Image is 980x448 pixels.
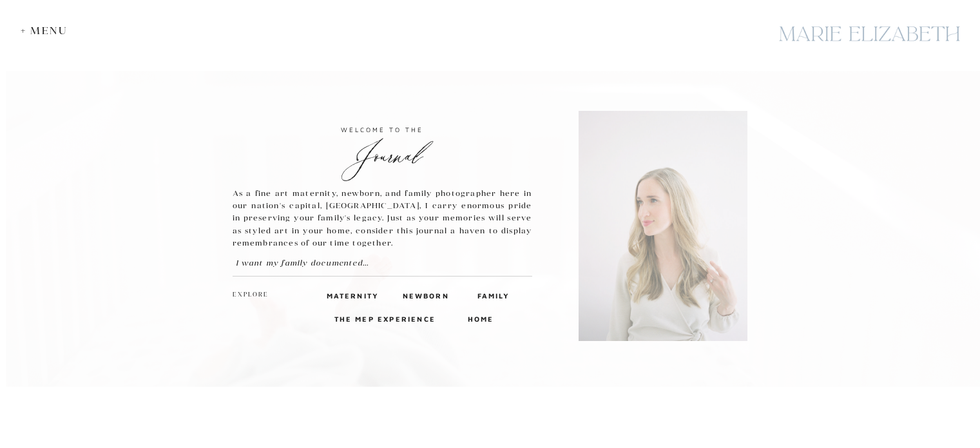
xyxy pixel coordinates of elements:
[334,313,439,324] a: The MEP Experience
[468,313,492,324] a: home
[327,289,371,301] a: maternity
[233,187,532,249] p: As a fine art maternity, newborn, and family photographer here in our nation's capital, [GEOGRAPH...
[403,289,446,301] a: Newborn
[233,124,532,135] h3: welcome to the
[21,24,74,37] div: + Menu
[233,289,269,301] h2: explore
[477,289,508,301] a: Family
[233,138,532,161] h2: Journal
[236,257,398,269] a: I want my family documented...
